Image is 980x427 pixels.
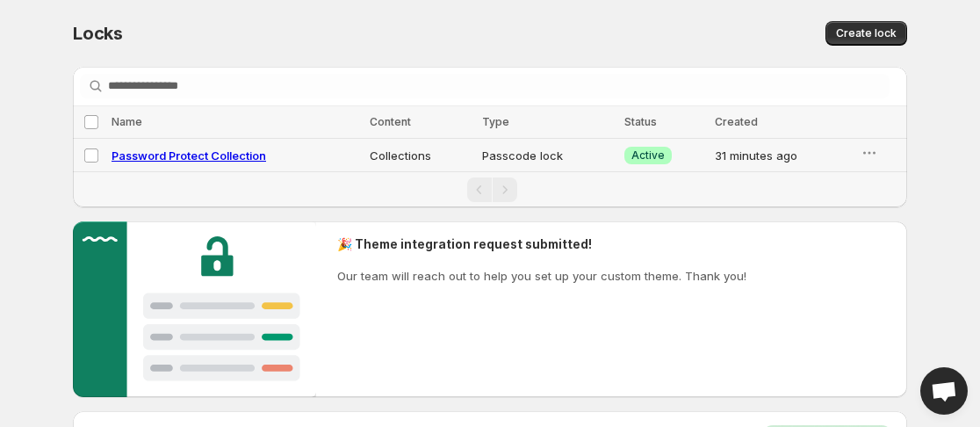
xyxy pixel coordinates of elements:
[836,26,897,40] span: Create lock
[112,148,266,163] a: Password Protect Collection
[825,21,907,46] button: Create lock
[73,171,907,207] nav: Pagination
[337,235,746,253] h2: 🎉 Theme integration request submitted!
[73,23,123,44] span: Locks
[482,115,509,128] span: Type
[631,148,665,163] span: Active
[920,367,968,415] div: Open chat
[364,139,477,172] td: Collections
[715,115,758,128] span: Created
[337,267,746,285] p: Our team will reach out to help you set up your custom theme. Thank you!
[370,115,411,128] span: Content
[624,115,657,128] span: Status
[477,139,619,172] td: Passcode lock
[112,115,142,128] span: Name
[73,221,316,397] img: Customer support
[710,139,855,172] td: 31 minutes ago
